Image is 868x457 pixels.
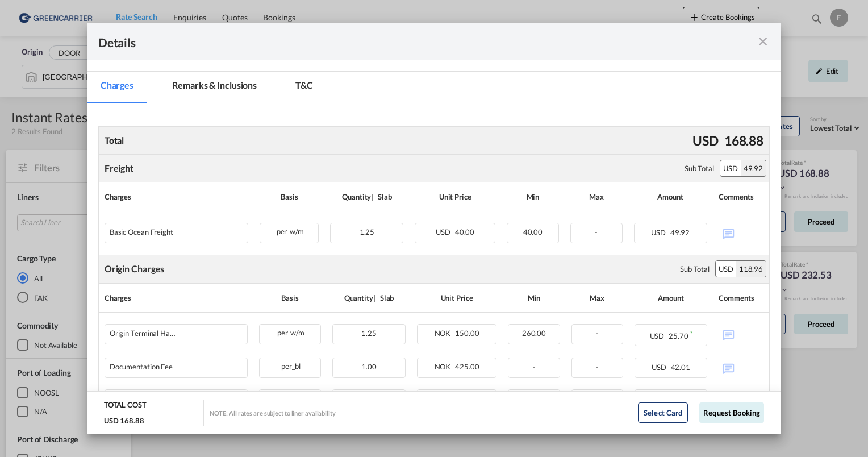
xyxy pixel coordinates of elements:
div: Basis [260,188,319,205]
span: 1.25 [361,329,377,338]
span: 1.00 [361,362,377,371]
div: per_w/m [260,325,321,339]
div: per_w/m [260,223,318,238]
button: Request Booking [699,402,764,423]
md-icon: icon-close fg-AAA8AD m-0 cursor [756,35,770,48]
div: Origin Charges [105,263,165,275]
th: Comments [713,284,769,313]
span: 40.00 [523,227,543,236]
div: per_bl [260,358,321,372]
div: No Comments Available [719,358,763,377]
div: No Comments Available [719,324,763,344]
md-dialog: Port of ... [87,23,781,434]
span: 25.70 [669,331,688,340]
span: 42.01 [671,363,691,372]
md-pagination-wrapper: Use the left and right arrow keys to navigate between tabs [87,72,338,103]
div: Amount [634,188,707,205]
div: USD 168.88 [104,416,144,426]
div: Details [98,34,703,48]
div: TOTAL COST [104,400,147,416]
sup: Minimum amount [690,330,692,337]
div: Unit Price [415,188,495,205]
div: Basic Ocean Freight [110,228,173,236]
div: USD [716,261,736,277]
div: 118.96 [736,261,766,277]
button: Select Card [638,402,688,423]
span: NOK [435,329,454,338]
span: 40.00 [455,227,475,236]
div: Quantity | Slab [332,289,405,306]
div: 168.88 [721,128,766,152]
div: Min [508,289,560,306]
span: - [595,227,598,236]
div: No Comments Available [719,389,763,409]
th: Comments [713,182,769,211]
span: USD [652,363,669,372]
div: NOTE: All rates are subject to liner availability [210,409,336,417]
div: Freight [105,162,133,175]
span: 1.25 [360,227,375,236]
span: NOK [435,362,454,371]
md-tab-item: Remarks & Inclusions [158,72,270,103]
div: 49.92 [741,160,766,176]
span: 150.00 [455,329,479,338]
div: Unit Price [417,289,497,306]
div: Total [102,131,127,149]
span: 260.00 [522,329,546,338]
div: Min [507,188,559,205]
span: USD [650,331,667,340]
span: - [533,362,536,371]
span: USD [651,228,669,237]
span: USD [436,227,453,236]
div: per_shipment [260,390,321,404]
div: Max [570,188,623,205]
div: Amount [635,289,707,306]
div: Sub Total [680,264,710,274]
div: Documentation Fee [110,363,173,371]
div: Max [571,289,623,306]
span: 425.00 [455,362,479,371]
div: USD [690,128,721,152]
div: Charges [105,188,248,205]
div: Origin Terminal Handling Charge [110,329,178,338]
span: - [596,329,599,338]
div: Charges [105,289,248,306]
div: USD [720,160,741,176]
span: 49.92 [670,228,690,237]
div: No Comments Available [719,223,763,243]
span: - [596,362,599,371]
md-tab-item: Charges [87,72,147,103]
div: Sub Total [685,163,714,173]
div: Basis [259,289,322,306]
div: Quantity | Slab [330,188,403,205]
md-tab-item: T&C [282,72,327,103]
